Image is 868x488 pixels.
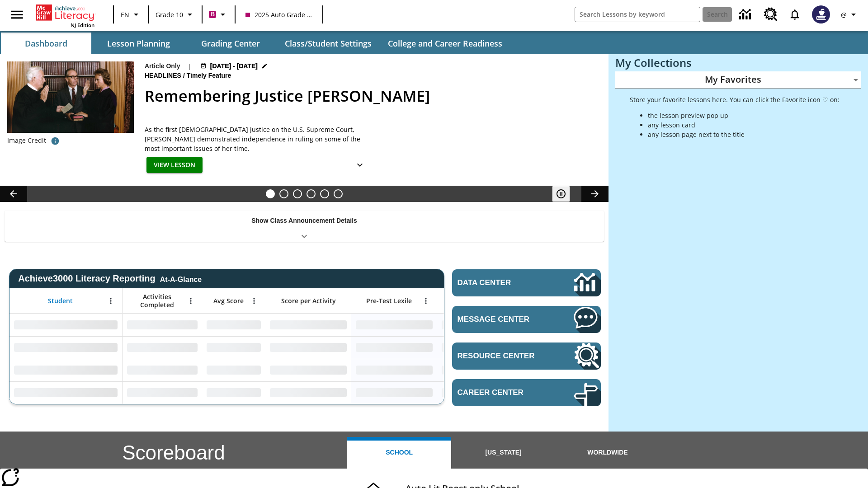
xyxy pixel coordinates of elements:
[146,157,203,174] button: View Lesson
[807,3,835,26] button: Select a new avatar
[145,61,180,71] p: Article Only
[437,314,523,336] div: No Data,
[18,273,202,284] span: Achieve3000 Literacy Reporting
[458,388,547,397] span: Career Center
[419,294,433,308] button: Open Menu
[452,269,601,296] a: Data Center
[648,120,840,130] li: any lesson card
[145,71,183,81] span: Headlines
[759,2,783,27] a: Resource Center, Will open in new tab
[127,293,187,309] span: Activities Completed
[458,315,547,324] span: Message Center
[458,352,547,361] span: Resource Center
[7,136,46,145] p: Image Credit
[145,84,598,108] h2: Remembering Justice O'Connor
[184,294,198,308] button: Open Menu
[648,111,840,120] li: the lesson preview pop up
[279,189,288,198] button: Slide 2 Climbing Mount Tai
[334,189,343,198] button: Slide 6 Career Lesson
[351,157,369,174] button: Show Details
[183,72,185,79] span: /
[452,306,601,333] a: Message Center
[615,56,861,69] h3: My Collections
[213,297,244,305] span: Avg Score
[251,216,357,225] p: Show Class Announcement Details
[5,211,604,242] div: Show Class Announcement Details
[202,336,265,359] div: No Data,
[7,61,134,133] img: Chief Justice Warren Burger, wearing a black robe, holds up his right hand and faces Sandra Day O...
[71,22,94,28] span: NJ Edition
[575,7,700,22] input: search field
[452,379,601,406] a: Career Center
[185,33,276,54] button: Grading Center
[210,61,258,71] span: [DATE] - [DATE]
[117,6,146,23] button: Language: EN, Select a language
[307,189,316,198] button: Slide 4 The Last Homesteaders
[46,133,64,149] button: Image credit: The U.S. National Archives
[1,33,91,54] button: Dashboard
[437,336,523,359] div: No Data,
[552,186,579,202] div: Pause
[211,9,215,20] span: B
[581,186,609,202] button: Lesson carousel, Next
[202,314,265,336] div: No Data,
[381,33,509,54] button: College and Career Readiness
[452,343,601,370] a: Resource Center, Will open in new tab
[93,33,184,54] button: Lesson Planning
[552,186,570,202] button: Pause
[734,2,759,27] a: Data Center
[281,297,336,305] span: Score per Activity
[36,4,94,22] a: Home
[123,381,202,404] div: No Data,
[156,10,183,19] span: Grade 10
[812,5,830,23] img: Avatar
[48,297,73,305] span: Student
[104,294,118,308] button: Open Menu
[160,274,202,284] div: At-A-Glance
[293,189,302,198] button: Slide 3 Defining Our Government's Purpose
[188,61,191,71] span: |
[451,437,555,469] button: [US_STATE]
[202,381,265,404] div: No Data,
[320,189,329,198] button: Slide 5 Pre-release lesson
[36,3,94,28] div: Home
[198,61,270,71] button: Aug 24 - Aug 24 Choose Dates
[123,336,202,359] div: No Data,
[145,125,371,153] span: As the first female justice on the U.S. Supreme Court, Sandra Day O'Connor demonstrated independe...
[278,33,379,54] button: Class/Student Settings
[347,437,451,469] button: School
[556,437,660,469] button: Worldwide
[648,130,840,139] li: any lesson page next to the title
[4,1,30,28] button: Open side menu
[437,359,523,381] div: No Data,
[458,278,543,287] span: Data Center
[247,294,261,308] button: Open Menu
[121,10,129,19] span: EN
[152,6,199,23] button: Grade: Grade 10, Select a grade
[615,71,861,89] div: My Favorites
[841,10,847,19] span: @
[245,10,312,19] span: 2025 Auto Grade 10
[205,6,232,23] button: Boost Class color is violet red. Change class color
[123,359,202,381] div: No Data,
[123,314,202,336] div: No Data,
[783,3,807,26] a: Notifications
[145,125,371,153] div: As the first [DEMOGRAPHIC_DATA] justice on the U.S. Supreme Court, [PERSON_NAME] demonstrated ind...
[835,6,864,23] button: Profile/Settings
[187,71,233,81] span: Timely Feature
[266,189,275,198] button: Slide 1 Remembering Justice O'Connor
[202,359,265,381] div: No Data,
[437,381,523,404] div: No Data,
[366,297,412,305] span: Pre-Test Lexile
[630,95,840,104] p: Store your favorite lessons here. You can click the Favorite icon ♡ on:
